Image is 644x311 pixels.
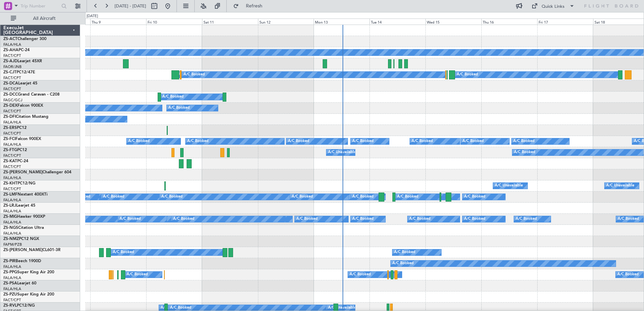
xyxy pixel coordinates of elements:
[457,70,478,80] div: A/C Booked
[230,1,270,11] button: Refresh
[392,258,414,269] div: A/C Booked
[350,270,371,280] div: A/C Booked
[3,148,17,152] span: ZS-FTG
[3,193,18,197] span: ZS-LMF
[352,136,374,146] div: A/C Booked
[3,292,54,297] a: ZS-PZUSuper King Air 200
[3,248,42,252] span: ZS-[PERSON_NAME]
[292,192,313,202] div: A/C Booked
[3,237,19,241] span: ZS-NMZ
[606,181,634,191] div: A/C Unavailable
[537,19,593,25] div: Fri 17
[3,59,42,63] a: ZS-AJDLearjet 45XR
[462,136,484,146] div: A/C Booked
[3,48,19,52] span: ZS-AHA
[3,137,41,141] a: ZS-FCIFalcon 900EX
[3,131,21,136] a: FACT/CPT
[369,19,425,25] div: Tue 14
[3,215,17,219] span: ZS-MIG
[90,19,146,25] div: Thu 9
[120,214,141,224] div: A/C Booked
[3,281,36,285] a: ZS-PSALearjet 60
[3,242,22,247] a: FAPM/PZB
[3,48,30,52] a: ZS-AHAPC-24
[115,3,146,9] span: [DATE] - [DATE]
[3,226,18,230] span: ZS-NGS
[3,248,61,252] a: ZS-[PERSON_NAME]CL601-3R
[3,81,18,85] span: ZS-DCA
[3,270,17,274] span: ZS-PPG
[516,214,537,224] div: A/C Booked
[3,93,18,97] span: ZS-DCC
[3,37,18,41] span: ZS-ACT
[3,120,21,125] a: FALA/HLA
[3,64,22,69] a: FAOR/JNB
[3,126,27,130] a: ZS-ERSPC12
[3,148,27,152] a: ZS-FTGPC12
[187,136,208,146] div: A/C Booked
[352,214,374,224] div: A/C Booked
[352,192,374,202] div: A/C Booked
[464,192,485,202] div: A/C Booked
[3,264,21,269] a: FALA/HLA
[542,3,565,10] div: Quick Links
[3,87,21,92] a: FACT/CPT
[87,13,98,19] div: [DATE]
[3,37,46,41] a: ZS-ACTChallenger 300
[617,270,639,280] div: A/C Booked
[113,247,134,257] div: A/C Booked
[3,53,21,58] a: FACT/CPT
[3,304,17,308] span: ZS-RVL
[128,136,150,146] div: A/C Booked
[394,247,415,257] div: A/C Booked
[3,109,21,114] a: FACT/CPT
[409,214,430,224] div: A/C Booked
[3,81,37,85] a: ZS-DCALearjet 45
[3,304,35,308] a: ZS-RVLPC12/NG
[3,259,41,263] a: ZS-PIRBeech 1900D
[397,192,418,202] div: A/C Booked
[3,204,35,208] a: ZS-LRJLearjet 45
[161,192,183,202] div: A/C Booked
[3,70,35,74] a: ZS-CJTPC12/47E
[3,270,54,274] a: ZS-PPGSuper King Air 200
[3,286,21,291] a: FALA/HLA
[3,226,44,230] a: ZS-NGSCitation Ultra
[3,104,43,108] a: ZS-DEXFalcon 900EX
[3,292,17,297] span: ZS-PZU
[3,164,21,169] a: FACT/CPT
[481,19,537,25] div: Thu 16
[528,1,578,11] button: Quick Links
[314,19,369,25] div: Mon 13
[3,93,60,97] a: ZS-DCCGrand Caravan - C208
[3,237,39,241] a: ZS-NMZPC12 NGX
[3,170,71,174] a: ZS-[PERSON_NAME]Challenger 604
[173,214,194,224] div: A/C Booked
[240,4,268,8] span: Refresh
[103,192,124,202] div: A/C Booked
[3,175,21,180] a: FALA/HLA
[296,214,318,224] div: A/C Booked
[3,215,45,219] a: ZS-MIGHawker 900XP
[3,153,21,158] a: FACT/CPT
[618,214,639,224] div: A/C Booked
[288,136,309,146] div: A/C Booked
[3,70,17,74] span: ZS-CJT
[3,259,15,263] span: ZS-PIR
[3,193,47,197] a: ZS-LMFNextant 400XTi
[3,281,17,285] span: ZS-PSA
[184,70,205,80] div: A/C Booked
[3,159,17,163] span: ZS-KAT
[21,1,59,11] input: Trip Number
[162,92,184,102] div: A/C Booked
[3,137,15,141] span: ZS-FCI
[127,270,148,280] div: A/C Booked
[495,181,523,191] div: A/C Unavailable
[3,181,18,185] span: ZS-KHT
[7,13,73,24] button: All Aircraft
[464,214,485,224] div: A/C Booked
[146,19,202,25] div: Fri 10
[258,19,314,25] div: Sun 12
[3,42,21,47] a: FALA/HLA
[3,220,21,225] a: FALA/HLA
